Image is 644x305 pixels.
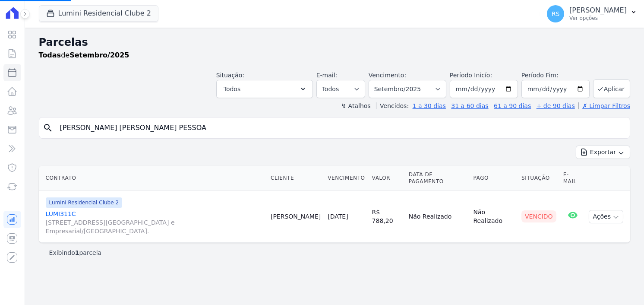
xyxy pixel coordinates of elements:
div: Vencido [521,210,556,222]
span: Lumini Residencial Clube 2 [46,197,122,208]
th: Pago [470,166,518,191]
a: [DATE] [328,213,348,220]
button: Exportar [576,146,630,159]
span: [STREET_ADDRESS][GEOGRAPHIC_DATA] e Empresarial/[GEOGRAPHIC_DATA]. [46,218,264,235]
td: R$ 788,20 [369,191,405,243]
td: Não Realizado [405,191,470,243]
button: Ações [589,210,623,223]
button: Todos [216,80,313,98]
p: Ver opções [569,15,627,22]
button: Aplicar [593,79,630,98]
td: Não Realizado [470,191,518,243]
h2: Parcelas [39,35,630,50]
p: [PERSON_NAME] [569,6,627,15]
a: ✗ Limpar Filtros [578,102,630,109]
label: Vencidos: [376,102,409,109]
a: + de 90 dias [537,102,575,109]
a: 61 a 90 dias [494,102,531,109]
th: Data de Pagamento [405,166,470,191]
label: Período Fim: [521,71,590,80]
p: Exibindo parcela [49,248,102,257]
a: 31 a 60 dias [451,102,488,109]
label: Situação: [216,72,244,79]
a: 1 a 30 dias [413,102,446,109]
label: ↯ Atalhos [341,102,370,109]
label: Período Inicío: [450,72,492,79]
i: search [43,123,53,133]
a: LUMI311C[STREET_ADDRESS][GEOGRAPHIC_DATA] e Empresarial/[GEOGRAPHIC_DATA]. [46,210,264,235]
th: E-mail [560,166,586,191]
th: Vencimento [324,166,368,191]
button: Lumini Residencial Clube 2 [39,5,158,22]
strong: Setembro/2025 [69,51,129,59]
span: Todos [224,84,240,94]
label: E-mail: [316,72,338,79]
p: de [39,50,129,60]
th: Valor [369,166,405,191]
strong: Todas [39,51,61,59]
input: Buscar por nome do lote ou do cliente [55,119,626,137]
td: [PERSON_NAME] [267,191,324,243]
th: Contrato [39,166,267,191]
button: RS [PERSON_NAME] Ver opções [540,2,644,26]
span: RS [552,11,560,17]
b: 1 [75,249,79,256]
th: Cliente [267,166,324,191]
label: Vencimento: [369,72,406,79]
th: Situação [518,166,560,191]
